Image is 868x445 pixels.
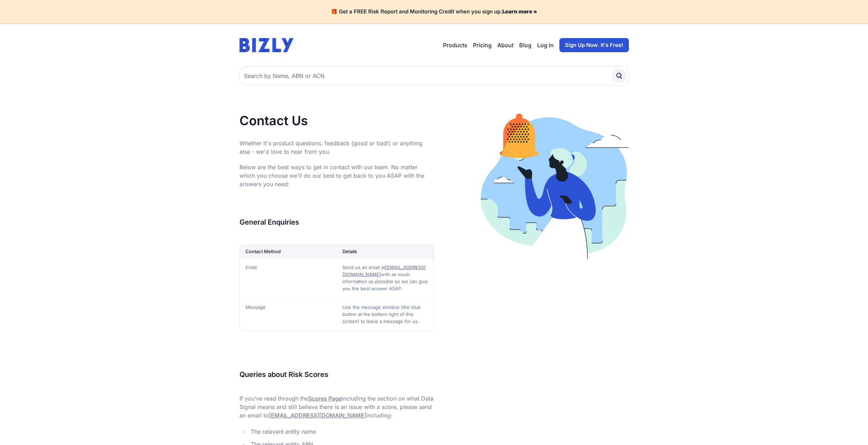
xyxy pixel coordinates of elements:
th: Contact Method [240,245,337,258]
a: Learn more » [502,8,537,15]
p: Below are the best ways to get in contact with our team. No matter which you choose we'll do our ... [239,163,434,188]
a: Scores Page [308,395,342,402]
th: Details [337,245,434,258]
a: Blog [519,41,532,49]
td: Send us an email at with as much information as possible so we can give you the best answer ASAP. [337,258,434,298]
p: If you’ve read through the including the section on what Data Signal means and still believe ther... [239,394,434,420]
h4: 🎁 Get a FREE Risk Report and Monitoring Credit when you sign up. [8,8,860,15]
h1: Contact Us [239,114,434,128]
a: Sign Up Now. It's Free! [559,38,629,52]
h3: Queries about Risk Scores [239,369,434,380]
td: Email [240,258,337,298]
a: [EMAIL_ADDRESS][DOMAIN_NAME] [269,412,366,419]
td: Message [240,298,337,330]
h3: General Enquiries [239,217,434,228]
input: Search by Name, ABN or ACN [239,66,629,85]
p: Whether it's product questions, feedback (good or bad!) or anything else - we'd love to hear from... [239,139,434,156]
button: Products [443,41,467,49]
a: [EMAIL_ADDRESS][DOMAIN_NAME] [342,264,426,277]
a: Log in [537,41,554,49]
a: Pricing [473,41,492,49]
a: About [497,41,514,49]
li: The relevant entity name [249,427,434,437]
td: Use the message window (the blue button at the bottom right of this screen) to leave a message fo... [337,298,434,330]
